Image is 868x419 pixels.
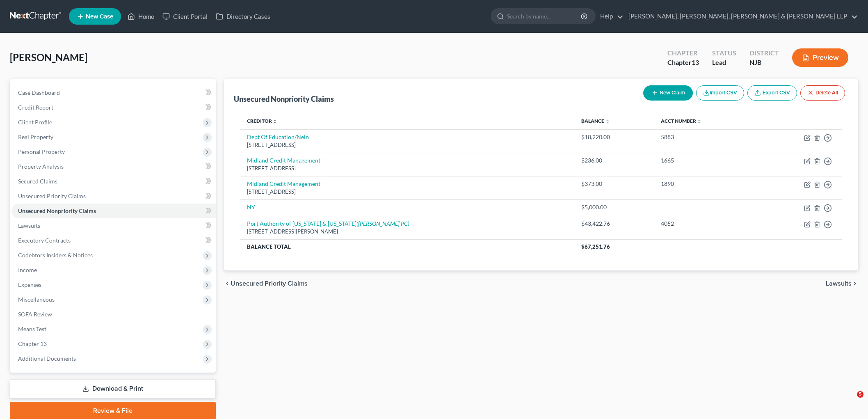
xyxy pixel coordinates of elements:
[18,178,57,185] span: Secured Claims
[10,51,87,63] span: [PERSON_NAME]
[247,188,568,196] div: [STREET_ADDRESS]
[11,100,216,115] a: Credit Report
[840,391,860,411] iframe: Intercom live chat
[749,48,779,58] div: District
[581,133,648,141] div: $18,220.00
[18,252,93,259] span: Codebtors Insiders & Notices
[247,157,320,164] a: Midland Credit Management
[826,280,858,287] button: Lawsuits chevron_right
[224,280,308,287] button: chevron_left Unsecured Priority Claims
[581,180,648,188] div: $373.00
[792,48,848,67] button: Preview
[747,85,797,101] a: Export CSV
[667,48,699,58] div: Chapter
[826,280,852,287] span: Lawsuits
[692,58,699,66] span: 13
[18,163,64,170] span: Property Analysis
[11,174,216,189] a: Secured Claims
[11,204,216,218] a: Unsecured Nonpriority Claims
[18,325,46,332] span: Means Test
[11,233,216,248] a: Executory Contracts
[231,280,308,287] span: Unsecured Priority Claims
[86,14,113,20] span: New Case
[240,239,575,254] th: Balance Total
[18,340,47,347] span: Chapter 13
[624,9,858,24] a: [PERSON_NAME], [PERSON_NAME], [PERSON_NAME] & [PERSON_NAME] LLP
[11,159,216,174] a: Property Analysis
[247,133,309,140] a: Dept Of Education/Neln
[273,119,278,124] i: unfold_more
[123,9,158,24] a: Home
[661,156,751,165] div: 1665
[667,58,699,67] div: Chapter
[697,119,702,124] i: unfold_more
[749,58,779,67] div: NJB
[247,220,409,227] a: Port Authority of [US_STATE] & [US_STATE]([PERSON_NAME] PC)
[224,280,231,287] i: chevron_left
[18,207,96,214] span: Unsecured Nonpriority Claims
[247,204,255,211] a: NY
[247,228,568,236] div: [STREET_ADDRESS][PERSON_NAME]
[596,9,624,24] a: Help
[852,280,858,287] i: chevron_right
[11,307,216,322] a: SOFA Review
[18,311,52,318] span: SOFA Review
[11,85,216,100] a: Case Dashboard
[247,118,278,124] a: Creditor unfold_more
[247,165,568,172] div: [STREET_ADDRESS]
[661,133,751,141] div: 5883
[857,391,863,398] span: 5
[18,296,55,303] span: Miscellaneous
[581,243,610,250] span: $67,251.76
[18,119,52,126] span: Client Profile
[18,222,40,229] span: Lawsuits
[800,85,845,101] button: Delete All
[605,119,610,124] i: unfold_more
[661,220,751,228] div: 4052
[11,218,216,233] a: Lawsuits
[18,237,71,244] span: Executory Contracts
[712,48,736,58] div: Status
[18,266,37,273] span: Income
[11,189,216,204] a: Unsecured Priority Claims
[247,141,568,149] div: [STREET_ADDRESS]
[712,58,736,67] div: Lead
[18,355,76,362] span: Additional Documents
[10,379,216,398] a: Download & Print
[18,148,65,155] span: Personal Property
[18,192,86,199] span: Unsecured Priority Claims
[581,220,648,228] div: $43,422.76
[661,180,751,188] div: 1890
[581,203,648,211] div: $5,000.00
[18,89,60,96] span: Case Dashboard
[18,133,53,140] span: Real Property
[158,9,212,24] a: Client Portal
[643,85,693,101] button: New Claim
[247,180,320,187] a: Midland Credit Management
[356,220,409,227] i: ([PERSON_NAME] PC)
[696,85,744,101] button: Import CSV
[234,94,334,104] div: Unsecured Nonpriority Claims
[18,104,53,111] span: Credit Report
[507,9,582,24] input: Search by name...
[661,118,702,124] a: Acct Number unfold_more
[581,118,610,124] a: Balance unfold_more
[18,281,41,288] span: Expenses
[212,9,274,24] a: Directory Cases
[581,156,648,165] div: $236.00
